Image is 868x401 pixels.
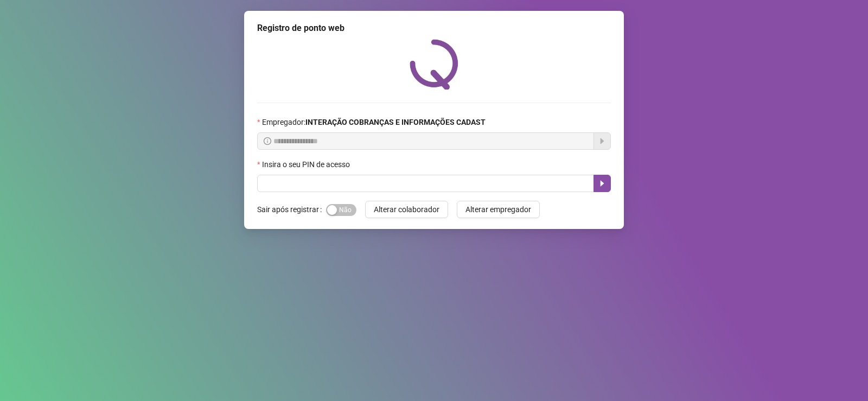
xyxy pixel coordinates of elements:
button: Alterar colaborador [365,201,448,218]
span: Empregador : [262,116,486,128]
strong: INTERAÇÃO COBRANÇAS E INFORMAÇÕES CADAST [305,118,486,126]
span: Alterar colaborador [374,203,439,215]
div: Registro de ponto web [257,22,611,35]
img: QRPoint [410,39,458,90]
button: Alterar empregador [457,201,540,218]
span: Alterar empregador [465,203,531,215]
span: info-circle [264,137,271,145]
label: Sair após registrar [257,201,326,218]
label: Insira o seu PIN de acesso [257,158,357,170]
span: caret-right [598,179,607,188]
